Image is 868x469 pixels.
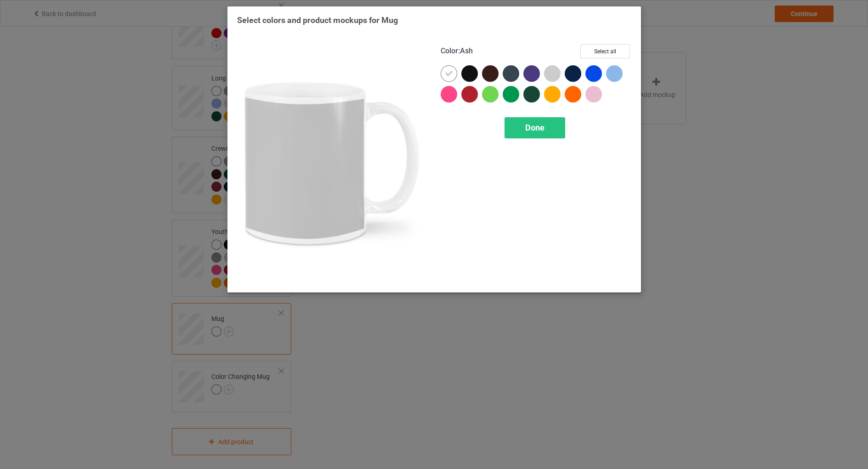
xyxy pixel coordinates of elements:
[460,46,473,55] span: Ash
[441,46,473,56] h4: :
[441,46,458,55] span: Color
[580,44,630,58] button: Select all
[525,123,545,132] span: Done
[237,15,398,25] span: Select colors and product mockups for Mug
[237,44,428,283] img: regular.jpg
